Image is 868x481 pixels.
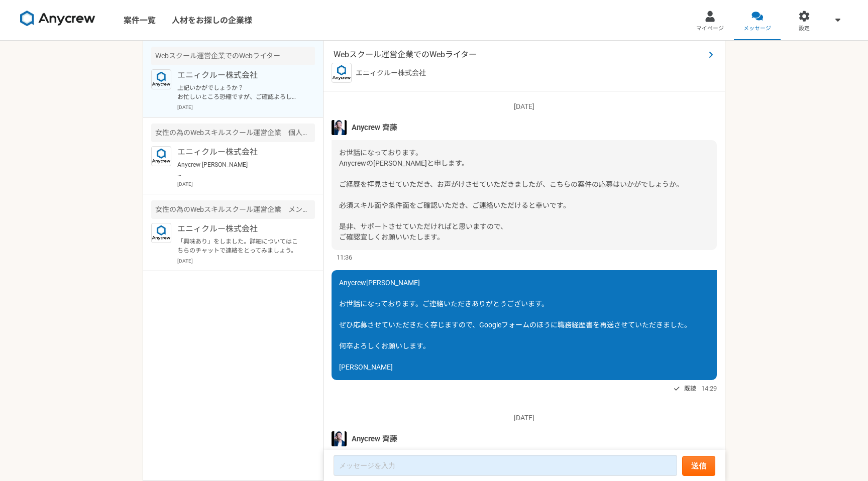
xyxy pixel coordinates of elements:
[682,456,715,476] button: 送信
[177,180,315,188] p: [DATE]
[743,25,771,33] span: メッセージ
[20,11,95,27] img: 8DqYSo04kwAAAAASUVORK5CYII=
[684,383,696,395] span: 既読
[339,279,691,371] span: Anycrew[PERSON_NAME] お世話になっております。ご連絡いただきありがとうございます。 ぜひ応募させていただきたく存じますので、Googleフォームのほうに職務経歴書を再送させて...
[177,237,301,255] p: 「興味あり」をしました。詳細についてはこちらのチャットで連絡をとってみましょう。
[352,433,397,444] span: Anycrew 齊藤
[151,200,315,219] div: 女性の為のWebスキルスクール運営企業 メンター業務
[339,149,683,241] span: お世話になっております。 Anycrewの[PERSON_NAME]と申します。 ご経歴を拝見させていただき、お声がけさせていただきましたが、こちらの案件の応募はいかがでしょうか。 必須スキル面...
[352,122,397,133] span: Anycrew 齊藤
[151,69,171,89] img: logo_text_blue_01.png
[337,253,352,262] span: 11:36
[151,146,171,166] img: logo_text_blue_01.png
[151,47,315,65] div: Webスクール運営企業でのWebライター
[177,146,301,158] p: エニィクルー株式会社
[177,103,315,111] p: [DATE]
[177,69,301,81] p: エニィクルー株式会社
[151,223,171,243] img: logo_text_blue_01.png
[696,25,724,33] span: マイページ
[177,257,315,265] p: [DATE]
[177,83,301,101] p: 上記いかがでしょうか？ お忙しいところ恐縮ですが、ご確認よろしくお願いいたします。
[701,384,717,393] span: 14:29
[177,223,301,235] p: エニィクルー株式会社
[332,120,347,135] img: S__5267474.jpg
[356,68,426,78] p: エニィクルー株式会社
[332,101,717,112] p: [DATE]
[332,431,347,446] img: S__5267474.jpg
[177,160,301,178] p: Anycrew [PERSON_NAME] ご返信いただきありがとうございます。 承知いたしました。ご返答のほどお待ちしております。 引き続き、よろしくお願いいたします。 [PERSON_NAME]
[332,63,352,83] img: logo_text_blue_01.png
[799,25,810,33] span: 設定
[332,413,717,423] p: [DATE]
[334,49,705,61] span: Webスクール運営企業でのWebライター
[151,124,315,142] div: 女性の為のWebスキルスクール運営企業 個人営業（フルリモート）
